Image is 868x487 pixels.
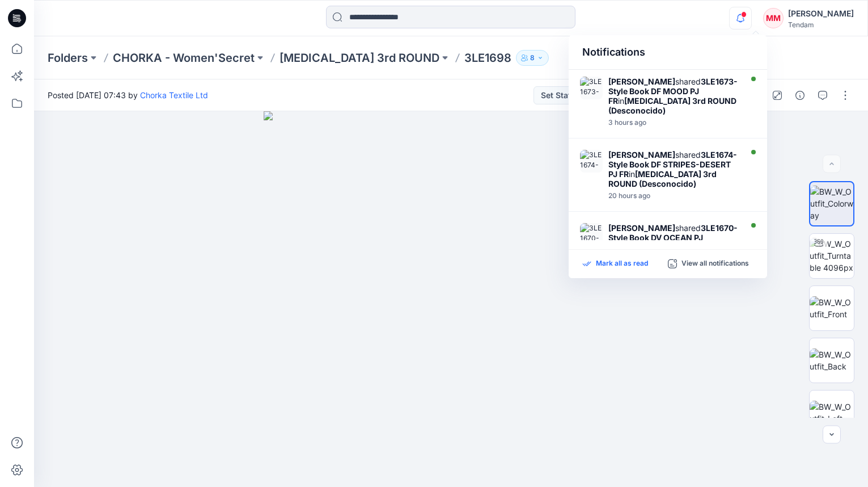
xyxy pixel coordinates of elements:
[608,77,739,115] div: shared in
[580,77,603,99] img: 3LE1673-Style Book DF MOOD PJ FR
[580,223,603,246] img: 3LE1670-Style Book DV OCEAN PJ FR
[113,50,255,66] a: CHORKA - Women'Secret
[280,50,439,66] a: [MEDICAL_DATA] 3rd ROUND
[48,50,88,66] a: Folders
[608,223,739,262] div: shared in
[516,50,549,66] button: 8
[608,150,739,188] div: shared in
[810,238,854,274] img: BW_W_Outfit_Turntable 4096px
[140,90,208,100] a: Chorka Textile Ltd
[681,259,749,269] p: View all notifications
[608,223,738,252] strong: 3LE1670-Style Book DV OCEAN PJ FR
[608,150,675,159] strong: [PERSON_NAME]
[810,349,854,372] img: BW_W_Outfit_Back
[48,89,208,101] span: Posted [DATE] 07:43 by
[810,186,853,221] img: BW_W_Outfit_Colorway
[596,259,648,269] p: Mark all as read
[791,86,809,104] button: Details
[810,401,854,425] img: BW_W_Outfit_Left
[788,20,854,29] div: Tendam
[608,119,739,127] div: Monday, August 25, 2025 04:39
[264,111,639,487] img: eyJhbGciOiJIUzI1NiIsImtpZCI6IjAiLCJzbHQiOiJzZXMiLCJ0eXAiOiJKV1QifQ.eyJkYXRhIjp7InR5cGUiOiJzdG9yYW...
[608,169,717,188] strong: [MEDICAL_DATA] 3rd ROUND (Desconocido)
[608,77,675,86] strong: [PERSON_NAME]
[608,96,736,115] strong: [MEDICAL_DATA] 3rd ROUND (Desconocido)
[530,52,535,64] p: 8
[608,150,737,179] strong: 3LE1674-Style Book DF STRIPES-DESERT PJ FR
[763,8,784,28] div: MM
[788,7,854,20] div: [PERSON_NAME]
[580,150,603,173] img: 3LE1674-Style Book DF STRIPES-DESERT PJ FR
[608,223,675,233] strong: [PERSON_NAME]
[608,77,738,106] strong: 3LE1673-Style Book DF MOOD PJ FR
[464,50,511,66] p: 3LE1698
[608,192,739,200] div: Sunday, August 24, 2025 12:16
[569,35,767,70] div: Notifications
[810,296,854,320] img: BW_W_Outfit_Front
